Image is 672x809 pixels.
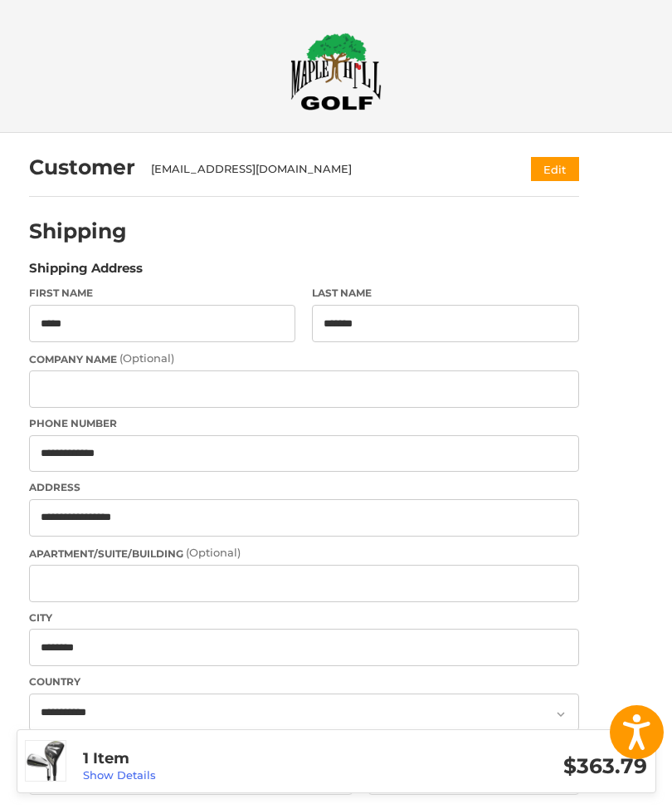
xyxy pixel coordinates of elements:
label: Country [29,674,579,689]
img: Maple Hill Golf [290,32,382,110]
small: (Optional) [186,546,241,559]
label: Last Name [312,286,579,301]
h3: $363.79 [365,753,647,779]
label: City [29,610,579,625]
label: Apartment/Suite/Building [29,545,579,561]
img: Wilson Staff Launch Pad 2 Combo Irons [26,741,66,781]
div: [EMAIL_ADDRESS][DOMAIN_NAME] [151,161,499,178]
label: Phone Number [29,416,579,431]
button: Edit [531,157,579,181]
label: Address [29,480,579,495]
h3: 1 Item [83,749,365,768]
small: (Optional) [119,351,174,365]
label: Company Name [29,351,579,367]
h2: Customer [29,154,135,180]
legend: Shipping Address [29,259,143,286]
a: Show Details [83,768,156,782]
label: First Name [29,286,296,301]
h2: Shipping [29,218,127,244]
